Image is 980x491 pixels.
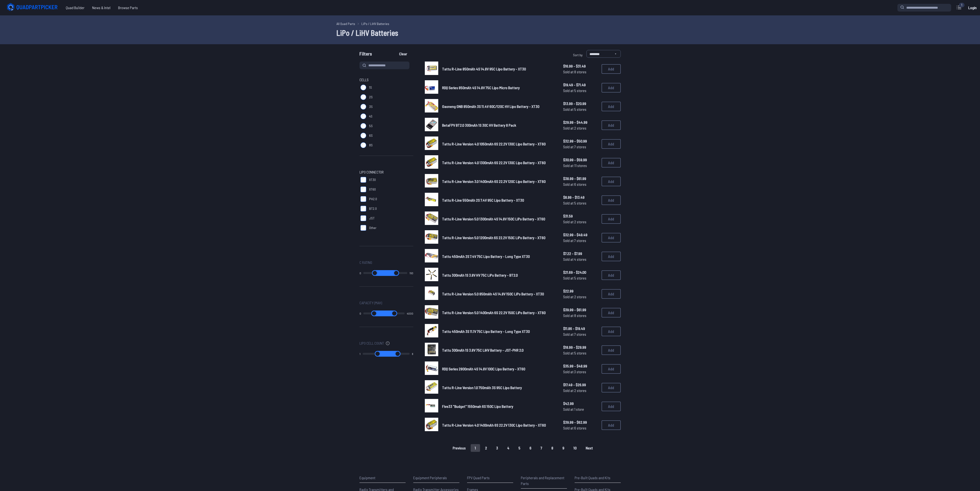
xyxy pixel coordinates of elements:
span: Five33 "Budget" 1550mah 6S 150C Lipo Battery [442,404,513,409]
span: C Rating [359,260,372,265]
span: Sold at 5 stores [563,350,598,356]
img: image [425,193,438,206]
button: Add [602,120,621,130]
button: Add [602,83,621,93]
button: Add [602,402,621,411]
span: Tattu 300mAh 1S 3.8V HV 75C LiPo Battery - BT2.0 [442,273,518,277]
input: Other [360,225,366,231]
p: FPV Quad Parts [467,475,513,481]
span: XT30 [369,177,376,182]
span: Sold at 2 stores [563,294,598,300]
span: BT2.0 [369,206,377,211]
button: Add [602,139,621,149]
a: Tattu 450mAh 2S 7.4V 75C Lipo Battery - Long Type XT30 [442,254,555,259]
button: 10 [569,444,581,452]
span: Sold at 2 stores [563,388,598,393]
select: Sort by [586,50,621,58]
button: Add [602,308,621,317]
button: 7 [536,444,546,452]
span: Cells [359,77,369,83]
button: 9 [558,444,568,452]
span: Tattu 450mAh 2S 7.4V 75C Lipo Battery - Long Type XT30 [442,254,530,259]
a: image [425,155,438,170]
img: image [425,249,438,262]
span: Tattu R-Line 550mAh 2S 7.4V 95C Lipo Battery - XT30 [442,198,524,202]
span: $8.99 - $13.49 [563,194,598,200]
img: image [425,137,438,150]
img: image [425,418,438,431]
span: 4S [369,114,372,119]
a: image [425,211,438,226]
input: JST [360,215,366,221]
img: image [425,62,438,75]
a: Tattu R-Line Version 5.0 1400mAh 6S 22.2V 150C LiPo Battery - XT60 [442,310,555,316]
button: Add [602,364,621,374]
span: Sort by [573,53,583,57]
a: image [425,118,438,133]
span: XT60 [369,187,376,192]
span: Tattu R-Line 850mAh 4S 14.8V 95C Lipo Battery - XT30 [442,67,526,71]
p: Peripherals and Replacement Parts [521,475,567,486]
span: Sold at 3 stores [563,369,598,375]
span: Capacity (mAh) [359,300,382,306]
img: image [425,324,438,337]
img: image [425,230,438,244]
input: 3S [360,104,366,110]
a: image [425,343,438,358]
span: $18.99 - $29.99 [563,344,598,350]
a: image [425,193,438,208]
a: image [425,230,438,245]
span: Other [369,225,377,230]
span: $7.22 - $7.99 [563,251,598,256]
span: Tattu R-Line Version 5.0 1300mAh 4S 14.8V 150C LiPo Battery - XT60 [442,217,545,221]
a: Login [967,3,978,12]
a: RDQ Series 2800mAh 4S 14.8V 100C Lipo Battery - XT60 [442,366,555,372]
a: Browse Parts [114,3,142,12]
a: image [425,399,438,414]
button: Add [602,383,621,392]
span: Sold at 7 stores [563,238,598,243]
a: Tattu R-Line 850mAh 4S 14.8V 95C Lipo Battery - XT30 [442,66,555,72]
img: image [425,268,438,281]
span: Tattu R-Line Version 1.0 750mAh 3S 95C Lipo Battery [442,385,522,390]
a: Tattu R-Line Version 5.0 1200mAh 6S 22.2V 150C LiPo Battery - XT60 [442,235,555,241]
a: Quad Builder [62,3,88,12]
a: LiPo / LiHV Batteries [361,21,389,26]
img: image [425,399,438,412]
button: 3 [492,444,502,452]
span: 1S [369,85,372,90]
span: $30.99 - $59.99 [563,157,598,163]
a: image [425,268,438,283]
span: 8S [369,143,373,148]
a: image [425,324,438,339]
img: image [425,305,438,319]
a: Tattu R-Line Version 4.0 1400mAh 6S 22.2V 130C Lipo Battery - XT60 [442,422,555,428]
img: image [425,286,438,300]
button: Add [602,214,621,224]
input: 2S [360,94,366,100]
span: Sold at 8 stores [563,69,598,75]
button: Add [602,158,621,168]
span: $39.99 - $61.99 [563,307,598,313]
span: $21.69 - $24.00 [563,269,598,275]
span: $17.49 - $26.99 [563,382,598,388]
output: 4000 [407,311,413,315]
output: 150 [409,271,413,275]
span: PH2.0 [369,197,377,201]
p: Equipment Peripherals [413,475,459,481]
span: Sold at 6 stores [563,181,598,187]
span: Lipo Cell Count [359,340,384,346]
span: Sold at 2 stores [563,219,598,225]
span: $29.99 - $44.99 [563,119,598,125]
a: News & Intel [88,3,114,12]
input: 6S [360,133,366,138]
span: $39.99 - $62.99 [563,419,598,425]
span: Next [586,446,593,450]
a: image [425,286,438,301]
span: JST [369,216,375,221]
a: image [425,80,438,95]
span: Tattu R-Line Version 4.0 1300mAh 6S 22.2V 130C Lipo Battery - XT60 [442,160,546,165]
button: 4 [503,444,513,452]
h1: LiPo / LiHV Batteries [336,27,644,38]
